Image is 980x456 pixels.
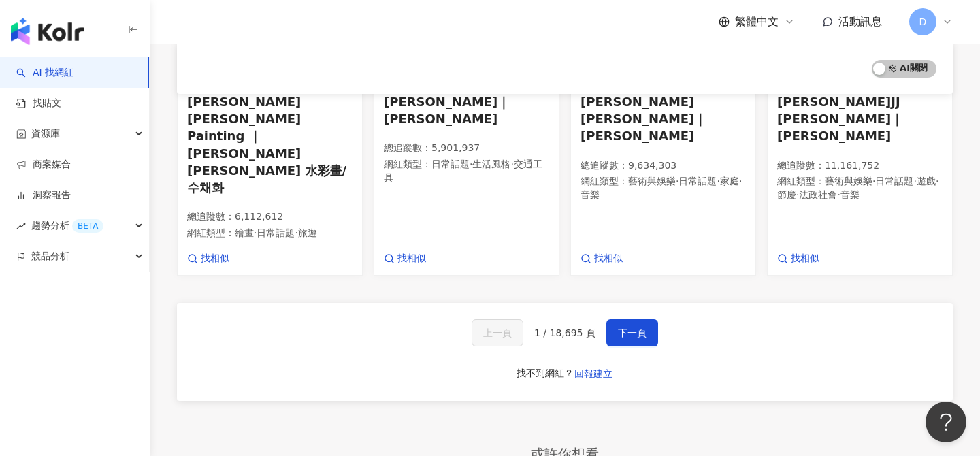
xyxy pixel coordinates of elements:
[510,159,513,169] span: ·
[926,402,966,442] iframe: Help Scout Beacon - Open
[16,158,71,172] a: 商案媒合
[872,176,875,186] span: ·
[917,176,936,186] span: 遊戲
[581,175,746,201] p: 網紅類型 ：
[187,227,353,240] p: 網紅類型 ：
[31,210,103,241] span: 趨勢分析
[472,319,523,346] button: 上一頁
[581,189,600,200] span: 音樂
[470,159,472,169] span: ·
[875,176,913,186] span: 日常話題
[735,14,779,29] span: 繁體中文
[11,18,84,45] img: logo
[628,176,676,186] span: 藝術與娛樂
[796,189,799,200] span: ·
[838,15,882,28] span: 活動訊息
[777,175,943,201] p: 網紅類型 ：
[581,95,706,143] span: [PERSON_NAME][PERSON_NAME]｜[PERSON_NAME]
[31,241,69,272] span: 競品分析
[187,95,346,195] span: [PERSON_NAME] [PERSON_NAME] Painting ｜[PERSON_NAME] [PERSON_NAME] 水彩畫/수채화
[606,319,658,346] button: 下一頁
[777,252,819,265] a: 找相似
[594,252,623,265] span: 找相似
[825,176,872,186] span: 藝術與娛樂
[777,189,796,200] span: 節慶
[384,95,510,126] span: [PERSON_NAME]｜[PERSON_NAME]
[384,142,549,155] p: 總追蹤數 ： 5,901,937
[720,176,739,186] span: 家庭
[16,189,71,202] a: 洞察報告
[472,159,510,169] span: 生活風格
[257,227,295,238] span: 日常話題
[295,227,297,238] span: ·
[431,159,470,169] span: 日常話題
[840,189,860,200] span: 音樂
[187,252,229,265] a: 找相似
[384,159,542,183] span: 交通工具
[254,227,257,238] span: ·
[919,14,927,29] span: D
[777,159,943,173] p: 總追蹤數 ： 11,161,752
[16,97,61,110] a: 找貼文
[187,210,353,224] p: 總追蹤數 ： 6,112,612
[397,252,426,265] span: 找相似
[384,158,549,184] p: 網紅類型 ：
[534,327,595,338] span: 1 / 18,695 頁
[31,118,60,149] span: 資源庫
[936,176,938,186] span: ·
[777,95,903,143] span: [PERSON_NAME]JJ [PERSON_NAME]｜[PERSON_NAME]
[72,219,103,233] div: BETA
[298,227,317,238] span: 旅遊
[581,159,746,173] p: 總追蹤數 ： 9,634,303
[618,327,647,338] span: 下一頁
[837,189,840,200] span: ·
[679,176,717,186] span: 日常話題
[791,252,819,265] span: 找相似
[16,221,26,231] span: rise
[739,176,742,186] span: ·
[384,252,426,265] a: 找相似
[717,176,719,186] span: ·
[913,176,916,186] span: ·
[799,189,837,200] span: 法政社會
[517,367,574,380] div: 找不到網紅？
[201,252,229,265] span: 找相似
[676,176,679,186] span: ·
[235,227,254,238] span: 繪畫
[581,252,623,265] a: 找相似
[16,66,73,80] a: searchAI 找網紅
[574,363,613,385] button: 回報建立
[574,368,612,379] span: 回報建立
